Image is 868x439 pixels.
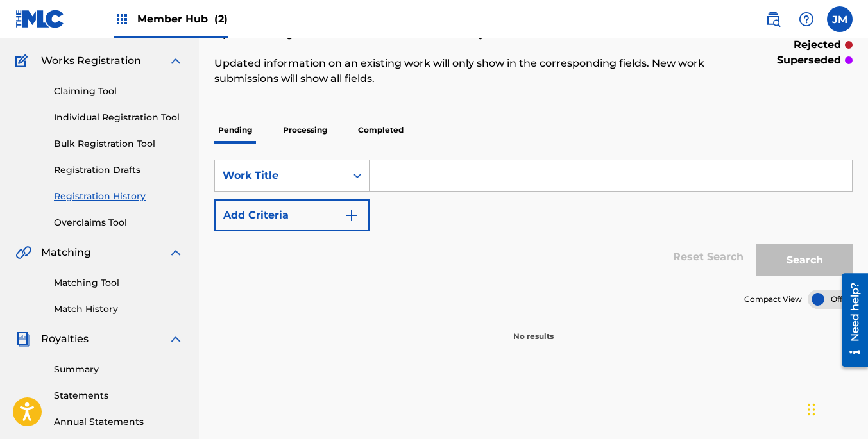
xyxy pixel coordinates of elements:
iframe: Resource Center [832,269,868,372]
img: Top Rightsholders [114,12,130,27]
a: Matching Tool [54,276,183,290]
span: Compact View [744,294,802,305]
a: Public Search [760,6,786,32]
p: Completed [354,117,407,144]
img: help [799,12,814,27]
img: expand [168,245,183,260]
div: Work Title [223,168,338,183]
span: Royalties [41,331,89,347]
p: Pending [214,117,256,144]
a: Annual Statements [54,415,183,429]
div: User Menu [827,6,853,32]
img: Matching [15,245,31,260]
img: expand [168,53,183,69]
p: superseded [777,53,841,68]
button: Add Criteria [214,199,370,231]
a: Claiming Tool [54,85,183,98]
iframe: Chat Widget [804,377,868,439]
span: (2) [214,13,228,25]
img: 9d2ae6d4665cec9f34b9.svg [344,208,359,223]
p: No results [513,315,554,342]
a: Bulk Registration Tool [54,137,183,151]
form: Search Form [214,160,853,283]
div: Help [794,6,819,32]
span: Member Hub [137,12,228,26]
a: Overclaims Tool [54,216,183,229]
span: Matching [41,245,91,260]
img: Royalties [15,331,31,347]
a: Registration Drafts [54,163,183,177]
img: Works Registration [15,53,32,69]
img: search [765,12,781,27]
a: Summary [54,363,183,376]
a: Statements [54,389,183,402]
a: Match History [54,302,183,316]
img: MLC Logo [15,10,65,28]
a: Individual Registration Tool [54,111,183,124]
p: rejected [794,37,841,53]
span: Works Registration [41,53,141,69]
p: Processing [279,117,331,144]
div: Drag [808,390,815,429]
p: Updated information on an existing work will only show in the corresponding fields. New work subm... [214,56,706,87]
img: expand [168,331,183,347]
a: Registration History [54,190,183,203]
